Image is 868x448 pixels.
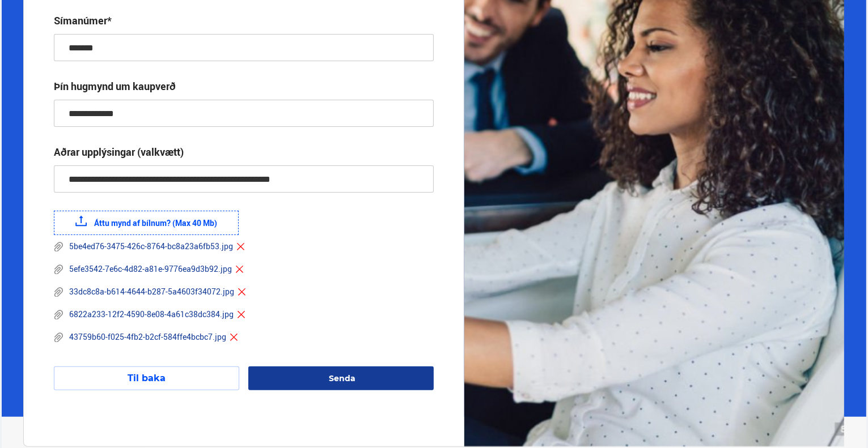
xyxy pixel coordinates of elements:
button: Opna LiveChat spjallviðmót [9,5,43,39]
button: Til baka [54,366,239,390]
div: Aðrar upplýsingar (valkvætt) [54,145,184,159]
label: Áttu mynd af bílnum? (Max 40 Mb) [54,211,239,235]
div: 6822a233-12f2-4590-8e08-4a61c38dc384.jpg [54,309,246,320]
div: 5efe3542-7e6c-4d82-a81e-9776ea9d3b92.jpg [54,263,244,275]
div: 5be4ed76-3475-426c-8764-bc8a23a6fb53.jpg [54,241,245,252]
div: 43759b60-f025-4fb2-b2cf-584ffe4bcbc7.jpg [54,331,239,343]
div: Þín hugmynd um kaupverð [54,79,176,93]
div: Símanúmer* [54,14,112,27]
div: 33dc8c8a-b614-4644-b287-5a4603f34072.jpg [54,286,247,297]
button: Senda [248,366,434,390]
span: Senda [329,373,355,383]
